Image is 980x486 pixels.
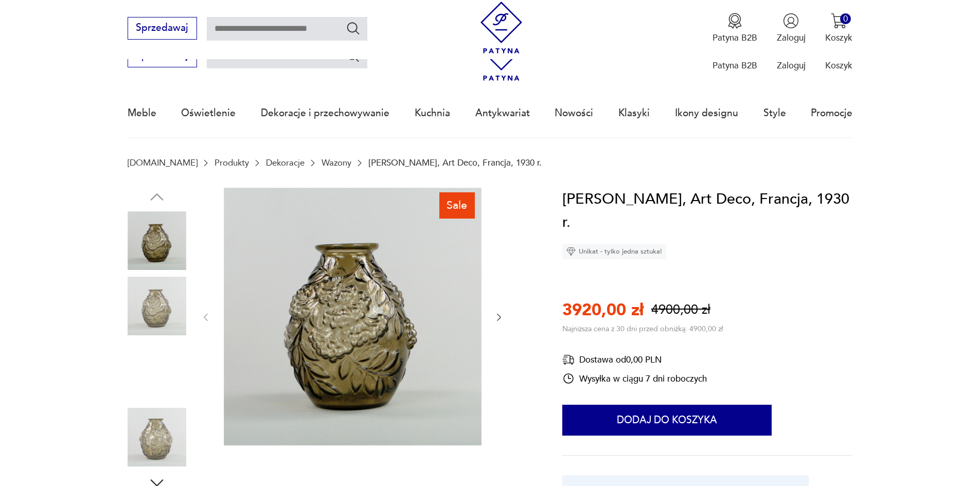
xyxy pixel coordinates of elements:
button: 0Koszyk [825,13,852,44]
img: Zdjęcie produktu Wazon, E. Sabino, Art Deco, Francja, 1930 r. [128,343,186,401]
button: Dodaj do koszyka [562,405,772,436]
a: Produkty [215,158,249,168]
p: Zaloguj [777,32,806,44]
img: Ikona diamentu [566,247,576,256]
img: Zdjęcie produktu Wazon, E. Sabino, Art Deco, Francja, 1930 r. [128,211,186,270]
p: Koszyk [825,60,852,71]
a: Dekoracje [266,158,305,168]
img: Zdjęcie produktu Wazon, E. Sabino, Art Deco, Francja, 1930 r. [224,188,482,445]
a: [DOMAIN_NAME] [128,158,198,168]
a: Sprzedawaj [128,25,197,33]
img: Ikona koszyka [831,13,847,29]
button: Sprzedawaj [128,17,197,40]
img: Ikonka użytkownika [783,13,799,29]
a: Klasyki [618,89,650,137]
button: Szukaj [346,48,361,63]
p: Patyna B2B [712,60,757,71]
div: 0 [840,13,851,24]
img: Ikona medalu [727,13,743,29]
a: Ikony designu [675,89,738,137]
a: Meble [128,89,156,137]
a: Nowości [555,89,593,137]
div: Sale [439,192,475,218]
div: Unikat - tylko jedna sztuka! [562,244,666,259]
a: Style [763,89,786,137]
p: 4900,00 zł [651,301,710,319]
a: Sprzedawaj [128,52,197,61]
a: Oświetlenie [181,89,236,137]
img: Zdjęcie produktu Wazon, E. Sabino, Art Deco, Francja, 1930 r. [128,408,186,466]
button: Patyna B2B [712,13,757,44]
a: Kuchnia [415,89,450,137]
p: Koszyk [825,32,852,44]
img: Patyna - sklep z meblami i dekoracjami vintage [475,2,527,53]
p: Najniższa cena z 30 dni przed obniżką: 4900,00 zł [562,324,723,334]
p: Patyna B2B [712,32,757,44]
img: Zdjęcie produktu Wazon, E. Sabino, Art Deco, Francja, 1930 r. [128,277,186,335]
a: Antykwariat [475,89,530,137]
h1: [PERSON_NAME], Art Deco, Francja, 1930 r. [562,188,852,235]
a: Dekoracje i przechowywanie [261,89,389,137]
p: Zaloguj [777,60,806,71]
button: Zaloguj [777,13,806,44]
a: Wazony [322,158,351,168]
p: 3920,00 zł [562,299,644,321]
div: Wysyłka w ciągu 7 dni roboczych [562,372,707,385]
p: [PERSON_NAME], Art Deco, Francja, 1930 r. [368,158,542,168]
img: Ikona dostawy [562,353,575,366]
a: Promocje [811,89,852,137]
div: Dostawa od 0,00 PLN [562,353,707,366]
a: Ikona medaluPatyna B2B [712,13,757,44]
button: Szukaj [346,21,361,35]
